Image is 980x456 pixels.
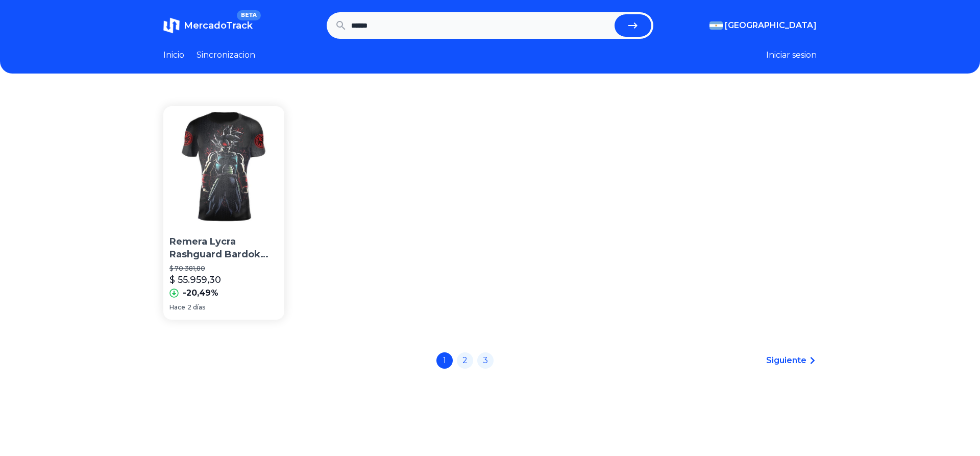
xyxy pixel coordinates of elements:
button: Iniciar sesion [766,49,817,61]
a: Siguiente [766,354,817,367]
span: Siguiente [766,354,806,367]
a: 2 [457,352,473,369]
span: BETA [237,10,261,20]
a: Sincronizacion [197,49,255,61]
span: [GEOGRAPHIC_DATA] [725,19,817,32]
button: [GEOGRAPHIC_DATA] [709,19,817,32]
a: Inicio [163,49,184,61]
img: MercadoTrack [163,17,180,34]
a: 3 [477,352,494,369]
p: $ 55.959,30 [169,273,221,287]
p: -20,49% [183,287,218,299]
span: 2 días [187,303,205,311]
a: Remera Lycra Rashguard Bardok Submission Mma Nogi BjjRemera Lycra Rashguard Bardok Submission Mma... [163,106,284,320]
span: Hace [169,303,185,311]
a: MercadoTrackBETA [163,17,253,34]
p: Remera Lycra Rashguard Bardok Submission Mma Nogi Bjj [169,235,278,261]
p: $ 70.381,80 [169,265,278,273]
span: MercadoTrack [184,20,253,31]
img: Remera Lycra Rashguard Bardok Submission Mma Nogi Bjj [163,106,284,227]
img: Argentina [709,21,723,30]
